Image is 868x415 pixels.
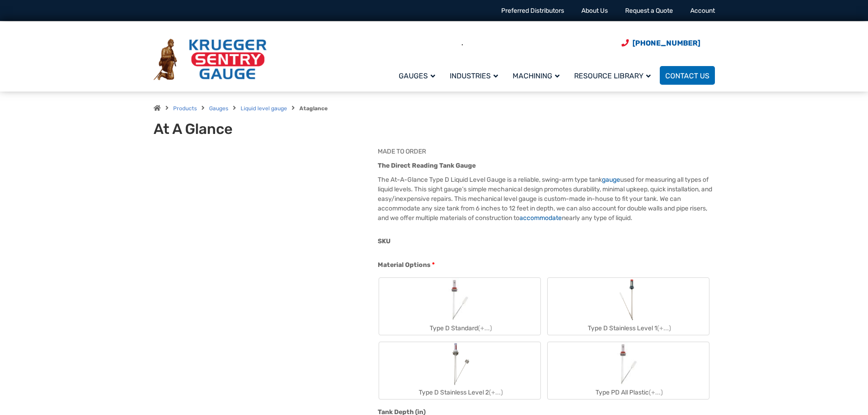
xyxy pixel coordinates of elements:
a: Machining [507,65,569,86]
span: Gauges [399,72,435,80]
a: About Us [581,7,608,15]
a: Preferred Distributors [501,7,564,15]
a: Phone Number (920) 434-8860 [621,37,700,49]
span: Industries [450,72,498,80]
a: Liquid level gauge [241,105,287,112]
a: Resource Library [569,65,660,86]
span: (+...) [489,389,503,396]
a: Industries [444,65,507,86]
a: accommodate [519,214,562,222]
div: Type D Standard [379,322,540,335]
label: Type PD All Plastic [548,342,709,399]
p: The At-A-Glance Type D Liquid Level Gauge is a reliable, swing-arm type tank used for measuring a... [378,175,714,223]
span: (+...) [649,389,663,396]
img: Krueger Sentry Gauge [154,39,267,81]
label: Type D Stainless Level 1 [548,278,709,335]
span: (+...) [478,324,492,332]
strong: The Direct Reading Tank Gauge [378,162,476,169]
strong: Ataglance [299,105,328,112]
span: Machining [513,72,560,80]
a: Gauges [393,65,444,86]
a: Account [690,7,715,15]
div: Type PD All Plastic [548,386,709,399]
div: Type D Stainless Level 2 [379,386,540,399]
span: MADE TO ORDER [378,148,426,155]
a: gauge [602,176,620,184]
abbr: required [432,260,435,270]
div: Type D Stainless Level 1 [548,322,709,335]
span: (+...) [657,324,671,332]
span: Resource Library [574,72,651,80]
img: Chemical Sight Gauge [616,278,640,322]
h1: At A Glance [154,120,378,138]
span: [PHONE_NUMBER] [632,39,700,47]
a: Products [173,105,197,112]
span: SKU [378,237,390,245]
a: Contact Us [660,66,715,85]
span: Contact Us [665,72,709,80]
span: Material Options [378,261,431,269]
label: Type D Standard [379,278,540,335]
a: Gauges [209,105,228,112]
label: Type D Stainless Level 2 [379,342,540,399]
a: Request a Quote [625,7,673,15]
